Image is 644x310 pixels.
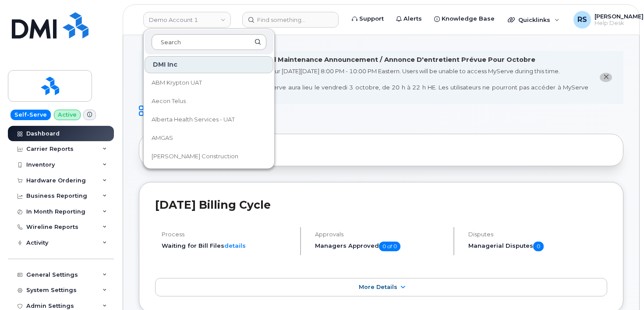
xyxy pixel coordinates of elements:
[468,231,607,238] h4: Disputes
[145,56,273,73] div: DMI Inc
[152,134,173,143] span: AMGAS
[152,34,266,50] input: Search
[155,198,607,211] h2: [DATE] Billing Cycle
[359,284,397,290] span: More Details
[315,231,446,238] h4: Approvals
[145,74,273,92] a: ABM Krypton UAT
[315,242,446,251] h5: Managers Approved
[600,73,612,82] button: close notification
[468,242,607,251] h5: Managerial Disputes
[379,242,400,251] span: 0 of 0
[209,55,535,64] div: October Scheduled Maintenance Announcement / Annonce D'entretient Prévue Pour Octobre
[156,67,588,100] div: MyServe scheduled maintenance will occur [DATE][DATE] 8:00 PM - 10:00 PM Eastern. Users will be u...
[152,78,202,87] span: ABM Krypton UAT
[152,115,235,124] span: Alberta Health Services - UAT
[224,242,246,249] a: details
[145,111,273,128] a: Alberta Health Services - UAT
[145,148,273,165] a: [PERSON_NAME] Construction
[145,93,273,110] a: Aecon Telus
[162,242,293,250] li: Waiting for Bill Files
[533,242,544,251] span: 0
[145,129,273,147] a: AMGAS
[152,152,238,161] span: [PERSON_NAME] Construction
[162,231,293,238] h4: Process
[152,97,186,106] span: Aecon Telus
